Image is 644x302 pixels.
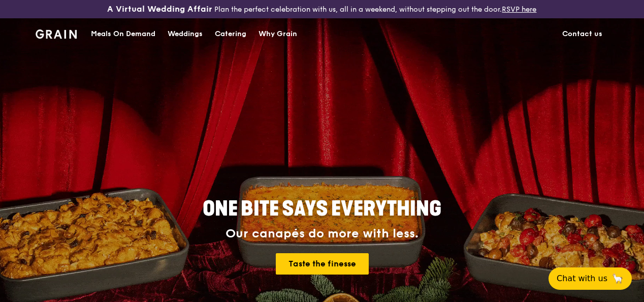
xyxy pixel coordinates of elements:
a: RSVP here [502,5,536,14]
img: Grain [36,29,77,39]
a: Contact us [556,19,608,49]
span: ONE BITE SAYS EVERYTHING [203,197,441,221]
div: Plan the perfect celebration with us, all in a weekend, without stepping out the door. [107,4,536,14]
div: Our canapés do more with less. [139,227,505,241]
div: Meals On Demand [91,19,155,49]
a: Catering [209,19,252,49]
a: GrainGrain [36,18,77,48]
a: Why Grain [252,19,303,49]
h3: A Virtual Wedding Affair [107,4,212,14]
div: Why Grain [259,19,297,49]
button: Chat with us🦙 [549,267,632,290]
span: Chat with us [557,273,607,285]
a: Weddings [162,19,209,49]
div: Catering [215,19,246,49]
div: Weddings [168,19,203,49]
span: 🦙 [611,273,624,285]
a: Taste the finesse [276,253,369,275]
